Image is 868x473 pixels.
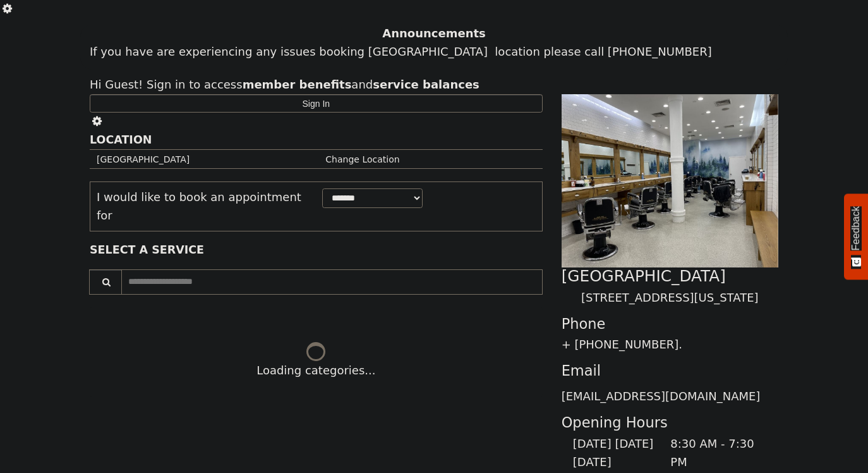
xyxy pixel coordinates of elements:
[97,154,190,164] span: [GEOGRAPHIC_DATA]
[90,94,543,113] button: Sign In
[844,193,868,279] button: Feedback - Show survey
[572,434,670,472] td: [DATE] [DATE] [DATE]
[562,289,778,307] p: [STREET_ADDRESS][US_STATE]
[90,244,543,256] div: SELECT A SERVICE
[89,269,122,295] button: Service Search
[562,267,778,285] h2: [GEOGRAPHIC_DATA]
[243,78,352,91] b: member benefits
[90,133,152,146] b: LOCATION
[90,76,543,94] div: Hi Guest! Sign in to access and
[562,390,761,403] a: [EMAIL_ADDRESS][DOMAIN_NAME]
[562,316,778,332] h3: Phone
[670,434,768,472] td: 8:30 AM - 7:30 PM
[562,363,778,379] h3: Email
[325,154,399,164] a: Change Location
[850,206,862,250] span: Feedback
[90,43,778,61] p: If you have are experiencing any issues booking [GEOGRAPHIC_DATA] location please call [PHONE_NUM...
[256,362,375,380] div: Loading categories...
[562,415,778,431] h3: Opening Hours
[562,338,682,351] a: + [PHONE_NUMBER].
[373,78,479,91] b: service balances
[382,25,486,43] b: Announcements
[97,190,301,222] span: I would like to book an appointment for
